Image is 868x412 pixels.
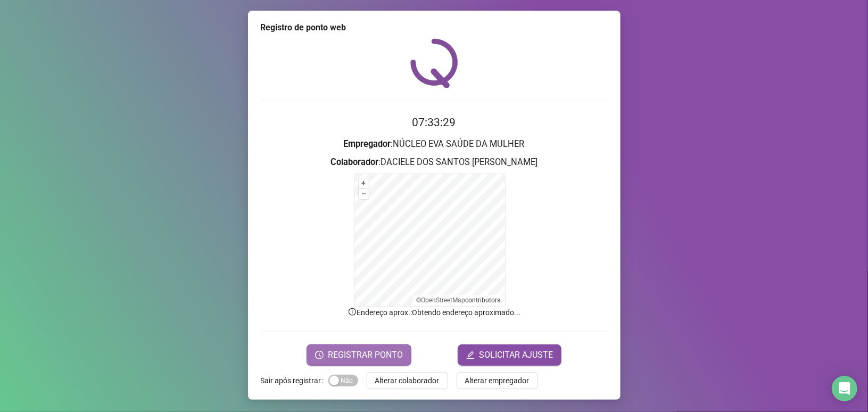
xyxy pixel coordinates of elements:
span: SOLICITAR AJUSTE [479,349,553,361]
span: clock-circle [315,351,324,359]
time: 07:33:29 [412,116,456,129]
h3: : DACIELE DOS SANTOS [PERSON_NAME] [261,155,608,169]
p: Endereço aprox. : Obtendo endereço aproximado... [261,307,608,318]
strong: Empregador [344,139,391,149]
h3: : NÚCLEO EVA SAÚDE DA MULHER [261,137,608,151]
button: + [359,178,369,188]
li: © contributors. [416,296,502,304]
label: Sair após registrar [261,372,328,389]
button: Alterar colaborador [367,372,448,389]
span: edit [466,351,475,359]
img: QRPoint [410,38,458,88]
span: info-circle [348,307,357,317]
button: – [359,189,369,199]
span: Alterar colaborador [375,375,440,386]
div: Open Intercom Messenger [832,376,857,401]
strong: Colaborador [330,157,378,167]
button: Alterar empregador [457,372,538,389]
a: OpenStreetMap [421,296,465,304]
div: Registro de ponto web [261,21,608,34]
span: Alterar empregador [465,375,530,386]
span: REGISTRAR PONTO [328,349,403,361]
button: REGISTRAR PONTO [307,344,411,366]
button: editSOLICITAR AJUSTE [458,344,561,366]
